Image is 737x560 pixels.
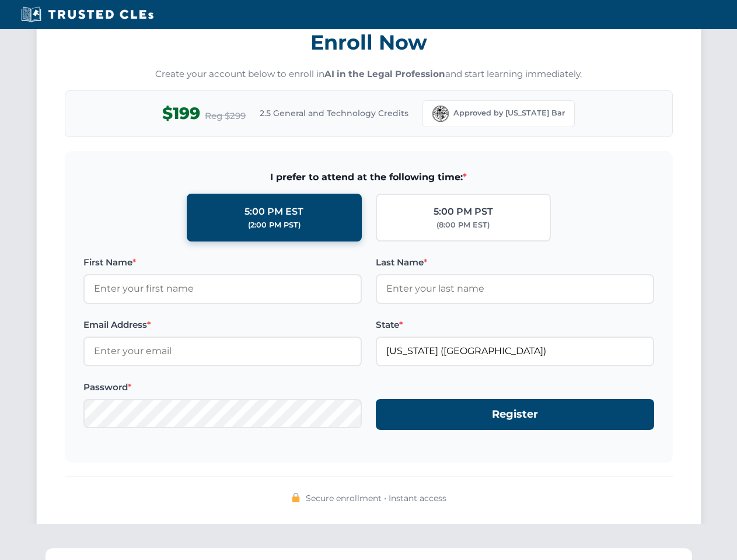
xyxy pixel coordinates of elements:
[434,204,493,219] div: 5:00 PM PST
[205,109,246,123] span: Reg $299
[436,219,490,231] div: (8:00 PM EST)
[248,219,301,231] div: (2:00 PM PST)
[432,106,449,122] img: Florida Bar
[324,68,445,79] strong: AI in the Legal Profession
[376,337,654,366] input: Florida (FL)
[83,380,362,394] label: Password
[162,100,200,127] span: $199
[306,492,446,505] span: Secure enrollment • Instant access
[83,318,362,332] label: Email Address
[83,256,362,269] label: First Name
[376,399,654,430] button: Register
[65,68,673,81] p: Create your account below to enroll in and start learning immediately.
[376,318,654,332] label: State
[291,493,301,502] img: 🔒
[453,107,565,119] span: Approved by [US_STATE] Bar
[18,6,157,23] img: Trusted CLEs
[260,107,408,120] span: 2.5 General and Technology Credits
[244,204,303,219] div: 5:00 PM EST
[83,170,654,185] span: I prefer to attend at the following time:
[83,274,362,303] input: Enter your first name
[65,24,673,61] h3: Enroll Now
[376,274,654,303] input: Enter your last name
[376,256,654,269] label: Last Name
[83,337,362,366] input: Enter your email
